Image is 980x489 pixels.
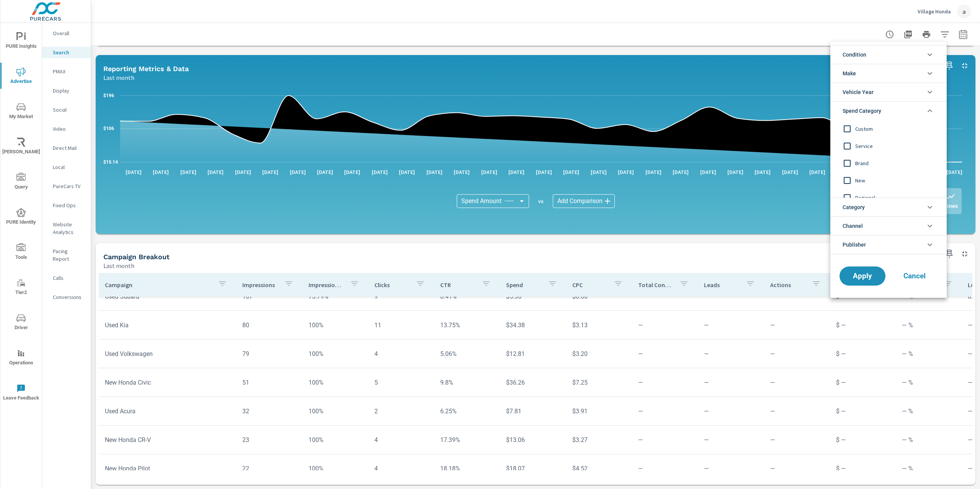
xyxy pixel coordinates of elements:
button: Cancel [892,266,938,286]
span: Channel [843,217,863,235]
span: Condition [843,45,866,64]
span: Vehicle Year [843,83,874,101]
span: Cancel [899,273,930,279]
div: Service [830,137,945,154]
span: Apply [847,273,878,279]
button: Apply [840,266,885,286]
div: Regional [830,189,945,206]
span: Publisher [843,236,866,254]
span: Custom [855,124,939,133]
span: Brand [855,159,939,168]
span: New [855,176,939,185]
div: Custom [830,120,945,137]
span: Service [855,141,939,151]
ul: filter options [830,42,947,257]
div: New [830,172,945,189]
span: Spend Category [843,102,881,120]
div: Brand [830,154,945,172]
span: Make [843,64,856,83]
span: Regional [855,193,939,202]
span: Category [843,198,865,216]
